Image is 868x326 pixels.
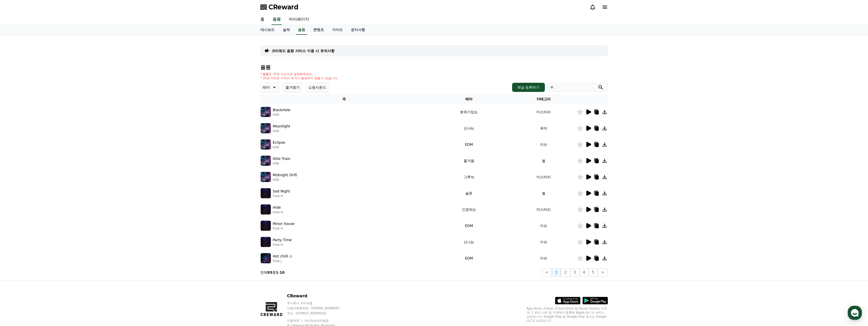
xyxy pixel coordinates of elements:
img: music [261,204,271,215]
td: EDM [428,136,510,153]
img: music [261,156,271,166]
a: 설정 [66,161,98,174]
td: 신나는 [428,120,510,136]
p: IGNI [273,113,290,117]
td: 미스터리 [510,201,577,218]
p: App Store, iCloud, iCloud Drive 및 iTunes Store는 미국과 그 밖의 나라 및 지역에서 등록된 Apple Inc.의 서비스 상표입니다. Goo... [527,306,608,323]
td: 이슈 [510,218,577,234]
a: 음원 [296,25,307,35]
p: IGNI [273,161,290,166]
a: 공지사항 [347,25,369,35]
p: 주소 : [STREET_ADDRESS] [287,311,349,315]
p: * 볼륨은 15% 이상으로 설정해주세요. [260,72,339,76]
img: music [261,139,271,150]
p: Eclipse [273,140,285,145]
th: 카테고리 [510,94,577,104]
strong: 10 [280,270,285,274]
p: * 35초 미만은 수익이 적거나 발생하지 않을 수 있습니다. [260,76,339,80]
p: Party Time [273,237,292,243]
p: Sad Night [273,189,290,194]
button: < [542,268,552,276]
h4: 음원 [260,64,608,70]
th: 곡 [260,94,428,104]
p: Minor house [273,221,295,226]
a: CReward [260,3,298,11]
a: 이용약관 [287,319,303,322]
span: 대화 [46,169,53,173]
button: 쇼핑사운드 [306,82,328,92]
p: Hide [273,205,281,210]
button: 1 [552,268,561,276]
a: 실적 [279,25,294,35]
a: 대화 [34,161,66,174]
button: 5 [589,268,598,276]
p: little Train [273,156,290,161]
button: 즐겨찾기 [283,82,302,92]
td: 긴장되는 [428,201,510,218]
span: 홈 [16,169,19,173]
td: 신나는 [428,234,510,250]
td: 썰 [510,185,577,201]
a: 콘텐츠 [309,25,328,35]
td: 그루브 [428,169,510,185]
td: 미스터리 [510,104,577,120]
td: 즐거움 [428,153,510,169]
a: 음원 [272,14,282,25]
td: 미스터리 [510,169,577,185]
p: Flow H [273,210,283,214]
th: 테마 [428,94,510,104]
p: 사업자등록번호 : [PHONE_NUMBER] [287,306,349,310]
img: music [261,172,271,182]
td: 이슈 [510,234,577,250]
td: 썰 [510,153,577,169]
strong: 1 [276,270,278,274]
p: CReward [287,293,349,299]
p: IGNI [273,129,290,133]
button: > [598,268,608,276]
p: IGNI [273,145,285,149]
img: music [261,188,271,198]
a: 개인정보처리방침 [304,319,329,322]
p: BlackHole [273,107,290,113]
p: 테마 [263,84,270,91]
td: EDM [428,250,510,266]
td: 이슈 [510,136,577,153]
button: 2 [561,268,570,276]
a: 홈 [2,161,34,174]
p: Midnight Drift [273,172,297,178]
span: CReward [269,3,298,11]
img: music [261,253,271,263]
td: 슬픈 [428,185,510,201]
button: 채널 등록하기 [512,83,545,92]
img: music [261,237,271,247]
td: EDM [428,218,510,234]
img: music [261,221,271,231]
p: IGNI [273,178,297,182]
td: 유머 [510,120,577,136]
a: 가이드 [328,25,347,35]
p: 전체 중 - [260,270,285,275]
a: 대시보드 [256,25,279,35]
button: 3 [570,268,579,276]
img: music [261,107,271,117]
p: Flow J [273,259,293,263]
a: 마이페이지 [285,14,313,25]
button: 4 [579,268,589,276]
p: Flow H [273,243,292,247]
p: Hot chilli [273,254,288,259]
p: Moonlight [273,124,290,129]
img: music [261,123,271,133]
p: Flow H [273,226,295,231]
a: 크리워드 음원 서비스 이용 시 유의사항 [272,48,335,53]
td: 분위기있는 [428,104,510,120]
td: 이슈 [510,250,577,266]
p: 주식회사 와이피랩 [287,301,349,305]
span: 설정 [78,169,85,173]
strong: 93 [267,270,272,274]
a: 홈 [256,14,269,25]
p: Flow H [273,194,290,198]
button: 테마 [260,82,279,92]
